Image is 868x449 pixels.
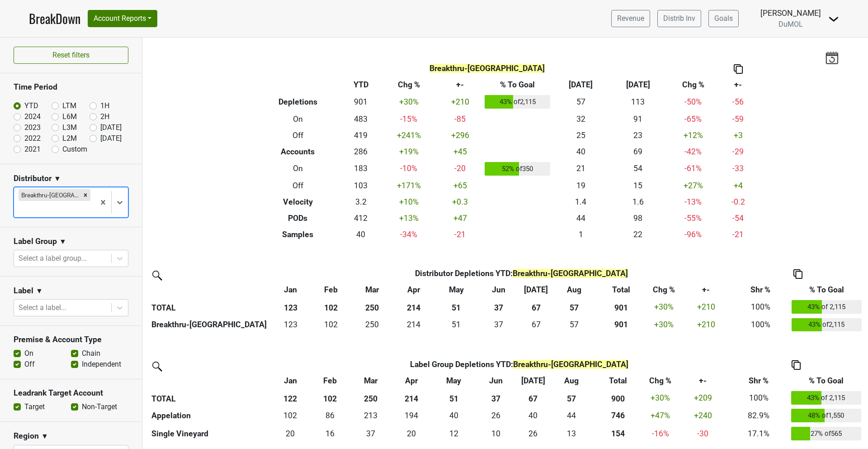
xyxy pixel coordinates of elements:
[666,127,720,143] td: +12 %
[59,236,66,247] span: ▼
[594,410,641,421] div: 746
[62,122,77,133] label: L3M
[310,407,349,425] td: 86.325
[666,210,720,226] td: -55 %
[595,316,647,334] th: 901.348
[666,160,720,178] td: -61 %
[24,133,41,144] label: 2022
[438,194,483,210] td: +0.3
[666,111,720,127] td: -65 %
[149,407,270,425] th: Appelation
[349,389,392,407] th: 250
[434,316,479,334] td: 51.335
[380,177,437,194] td: +171 %
[14,286,33,296] h3: Label
[255,127,342,143] th: Off
[341,160,380,178] td: 183
[647,316,680,334] td: +30 %
[36,286,43,296] span: ▼
[149,282,270,298] th: &nbsp;: activate to sort column ascending
[513,269,628,278] span: Breakthru-[GEOGRAPHIC_DATA]
[380,93,437,111] td: +30 %
[552,127,609,143] td: 25
[644,407,677,425] td: +47 %
[598,319,645,330] div: 901
[100,122,122,133] label: [DATE]
[438,143,483,160] td: +45
[353,319,391,330] div: 250
[516,373,550,389] th: Jul: activate to sort column ascending
[100,111,109,122] label: 2H
[62,133,77,144] label: L2M
[100,133,122,144] label: [DATE]
[270,282,311,298] th: Jan: activate to sort column ascending
[341,194,380,210] td: 3.2
[351,316,394,334] td: 250.334
[24,359,35,370] label: Off
[438,111,483,127] td: -85
[609,160,666,178] td: 54
[380,226,437,243] td: -34 %
[62,144,87,155] label: Custom
[552,160,609,178] td: 21
[62,111,77,122] label: L6M
[352,410,389,421] div: 213
[351,282,394,298] th: Mar: activate to sort column ascending
[595,282,647,298] th: Total: activate to sort column ascending
[438,160,483,178] td: -20
[310,356,728,373] th: Label Group Depletions YTD :
[14,431,39,441] h3: Region
[478,428,514,439] div: 10
[393,282,434,298] th: Apr: activate to sort column ascending
[609,127,666,143] td: 23
[476,373,516,389] th: Jun: activate to sort column ascending
[431,389,476,407] th: 51
[349,407,392,425] td: 213.167
[349,425,392,443] td: 36.667
[609,143,666,160] td: 69
[683,319,730,330] div: +210
[593,373,644,389] th: Total: activate to sort column ascending
[255,93,342,111] th: Depletions
[434,410,474,421] div: 40
[552,93,609,111] td: 57
[149,316,270,334] th: Breakthru-[GEOGRAPHIC_DATA]
[24,122,41,133] label: 2023
[720,93,756,111] td: -56
[80,189,90,201] div: Remove Breakthru-FL
[552,226,609,243] td: 1
[552,143,609,160] td: 40
[312,428,348,439] div: 16
[341,226,380,243] td: 40
[720,210,756,226] td: -54
[255,210,342,226] th: PODs
[341,93,380,111] td: 901
[341,210,380,226] td: 412
[476,425,516,443] td: 10.333
[351,298,394,316] th: 250
[479,298,519,316] th: 37
[666,93,720,111] td: -50 %
[720,177,756,194] td: +4
[19,189,80,201] div: Breakthru-[GEOGRAPHIC_DATA]
[438,226,483,243] td: -21
[438,76,483,93] th: +-
[516,389,550,407] th: 67
[438,210,483,226] td: +47
[552,428,590,439] div: 13
[54,173,61,184] span: ▼
[311,282,351,298] th: Feb: activate to sort column ascending
[349,373,392,389] th: Mar: activate to sort column ascending
[720,111,756,127] td: -59
[270,298,311,316] th: 123
[609,210,666,226] td: 98
[720,143,756,160] td: -29
[431,425,476,443] td: 11.5
[516,425,550,443] td: 26.334
[732,282,789,298] th: Shr %: activate to sort column ascending
[24,348,33,359] label: On
[666,143,720,160] td: -42 %
[392,373,431,389] th: Apr: activate to sort column ascending
[519,316,553,334] td: 66.671
[82,401,117,412] label: Non-Target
